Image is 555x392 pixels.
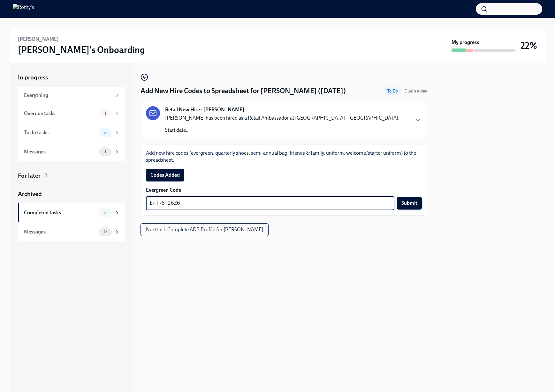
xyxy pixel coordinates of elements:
[18,203,125,222] a: Completed tasks2
[412,88,427,94] strong: in a day
[24,129,96,136] div: To do tasks
[404,88,427,94] span: September 17th, 2025 09:00
[146,150,422,164] p: .
[18,73,125,82] a: In progress
[150,199,391,207] textarea: E-FF-6T26Z6
[146,150,416,163] a: Add new hire codes (evergreen, quarterly shoes, semi-annual bag, friends & family, uniform, welco...
[150,172,180,178] span: Codes Added
[141,223,269,236] button: Next task:Complete ADP Profile for [PERSON_NAME]
[165,115,399,122] p: [PERSON_NAME] has been hired as a Retail Ambassador at [GEOGRAPHIC_DATA] - [GEOGRAPHIC_DATA].
[165,127,399,134] p: Start date...
[24,228,96,235] div: Messages
[18,123,125,142] a: To do tasks2
[18,36,59,43] h6: [PERSON_NAME]
[18,172,125,180] a: For later
[24,148,96,155] div: Messages
[18,190,125,198] a: Archived
[397,197,422,210] button: Submit
[100,229,111,234] span: 0
[24,110,96,117] div: Overdue tasks
[141,86,346,96] h4: Add New Hire Codes to Spreadsheet for [PERSON_NAME] ([DATE])
[18,44,145,55] h3: [PERSON_NAME]'s Onboarding
[18,104,125,123] a: Overdue tasks1
[101,111,110,116] span: 1
[401,200,417,206] span: Submit
[18,142,125,161] a: Messages1
[18,87,125,104] a: Everything
[521,40,537,51] h3: 22%
[24,92,112,99] div: Everything
[384,89,402,93] span: To Do
[13,4,34,14] img: Rothy's
[404,88,427,94] span: Due
[101,149,110,154] span: 1
[100,130,110,135] span: 2
[146,226,263,233] span: Next task : Complete ADP Profile for [PERSON_NAME]
[146,169,184,181] button: Codes Added
[100,210,110,215] span: 2
[165,106,244,113] strong: Retail New Hire - [PERSON_NAME]
[452,39,479,46] strong: My progress
[18,222,125,241] a: Messages0
[18,172,41,180] div: For later
[146,187,422,194] label: Evergreen Code
[24,209,96,216] div: Completed tasks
